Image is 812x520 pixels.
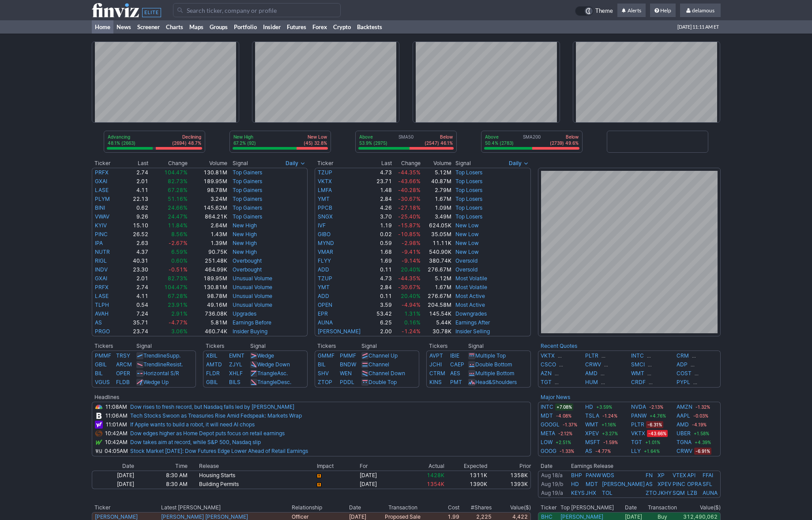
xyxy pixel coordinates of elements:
[541,351,555,360] a: VKTX
[309,20,330,34] a: Forex
[277,379,291,385] span: Desc.
[233,293,272,299] a: Unusual Volume
[330,20,354,34] a: Crypto
[318,301,332,308] a: OPEN
[429,361,442,368] a: JCHI
[95,266,108,273] a: INDV
[541,438,553,447] a: LOW
[233,266,262,273] a: Overbought
[692,7,714,14] span: delamous
[646,490,657,496] a: ZTO
[233,160,248,167] span: Signal
[95,379,110,385] a: VGUS
[315,159,372,168] th: Ticker
[95,319,102,326] a: AS
[318,249,333,255] a: VMAR
[318,284,330,290] a: YMT
[318,196,330,202] a: YMT
[134,20,163,34] a: Screener
[372,177,392,186] td: 23.71
[233,319,271,326] a: Earnings Before
[318,319,333,326] a: AUNA
[340,352,356,359] a: PMMF
[450,352,459,359] a: IBIE
[116,352,130,359] a: TRSY
[95,513,138,520] a: [PERSON_NAME]
[585,360,601,369] a: CRWV
[304,134,327,140] p: New Low
[340,379,354,385] a: PDDL
[318,361,326,368] a: BIL
[595,6,613,16] span: Theme
[130,439,261,445] a: Dow takes aim at record, while S&P 500, Nasdaq slip
[233,222,257,229] a: New High
[680,4,721,18] a: delamous
[206,370,220,377] a: FLDR
[421,159,451,168] th: Volume
[585,403,593,411] a: HD
[359,134,387,140] p: Above
[455,240,479,246] a: New Low
[318,204,332,211] a: PPCB
[122,177,149,186] td: 2.01
[277,370,288,377] span: Asc.
[455,310,487,317] a: Downgrades
[455,204,482,211] a: Top Losers
[602,481,645,487] a: [PERSON_NAME]
[95,284,109,290] a: PRFX
[168,196,188,202] span: 51.16%
[421,186,451,195] td: 2.79M
[233,328,267,335] a: Insider Buying
[541,490,563,496] a: Aug 19/a
[541,343,577,349] a: Recent Quotes
[233,196,262,202] a: Top Gainers
[571,472,582,479] a: BHP
[541,411,553,420] a: MDT
[257,379,291,385] a: TriangleDesc.
[229,379,241,385] a: BILS
[677,420,689,429] a: AMD
[122,168,149,177] td: 2.74
[95,293,109,299] a: LASE
[571,490,585,496] a: KEYS
[687,481,702,487] a: OPRA
[188,221,228,230] td: 2.64M
[95,178,107,185] a: GXAI
[122,195,149,203] td: 22.13
[304,140,327,146] p: (45) 32.8%
[631,378,646,387] a: CRDF
[541,378,552,387] a: TGT
[368,370,405,377] a: Channel Down
[143,370,179,377] a: Horizontal S/R
[318,352,335,359] a: GMMF
[455,213,482,220] a: Top Losers
[421,195,451,203] td: 1.67M
[108,134,135,140] p: Advancing
[130,430,285,437] a: Dow edges higher as Home Depot puts focus on retail earnings
[161,513,248,520] a: [PERSON_NAME] [PERSON_NAME]
[95,310,109,317] a: AVAH
[358,134,454,147] div: SMA50
[475,370,514,377] a: Multiple Bottom
[233,134,256,140] p: New High
[450,361,464,368] a: CAEP
[631,351,644,360] a: INTC
[673,481,685,487] a: PINC
[260,20,284,34] a: Insider
[372,221,392,230] td: 1.19
[233,275,272,282] a: Unusual Volume
[95,231,108,237] a: PINC
[586,481,598,487] a: MDT
[550,140,579,146] p: (2739) 49.6%
[340,361,356,368] a: BNDW
[631,403,646,411] a: NVDA
[541,360,556,369] a: CSCO
[168,178,188,185] span: 82.73%
[602,472,614,479] a: WDS
[186,20,207,34] a: Maps
[284,20,309,34] a: Futures
[585,438,600,447] a: MSFT
[318,275,332,282] a: TZUP
[677,403,692,411] a: AMZN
